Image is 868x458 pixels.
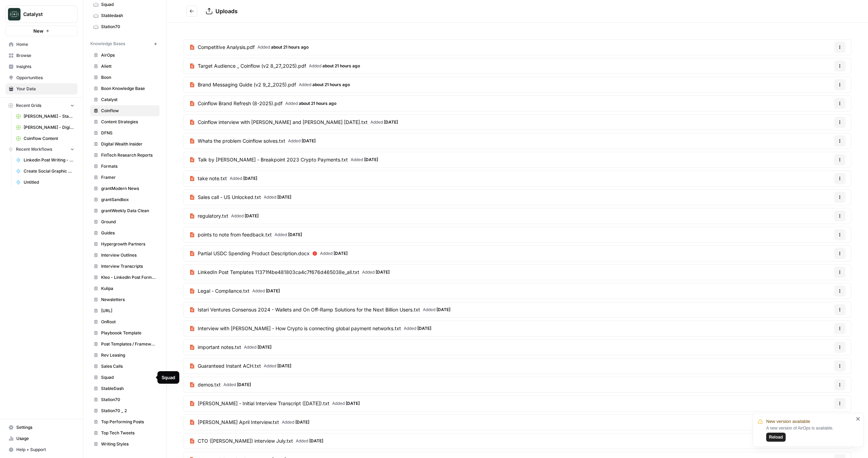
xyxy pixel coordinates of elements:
[6,433,77,444] a: Usage
[271,44,309,50] span: about 21 hours ago
[101,52,156,58] span: AirOps
[101,374,156,381] span: Squad
[6,444,77,455] button: Help + Support
[309,63,360,69] span: Added
[101,241,156,247] span: Hypergrowth Partners
[856,416,861,422] button: close
[101,297,156,303] span: Newsletters
[198,63,306,69] span: Target Audience _ Coinflow (v2 8_27_2025).pdf
[231,213,259,219] span: Added
[769,434,783,440] span: Reload
[24,135,74,142] span: Coinflow Content
[16,435,74,442] span: Usage
[90,350,159,361] a: Rev Leasing
[101,13,156,19] span: Stabledash
[90,50,159,61] a: AirOps
[90,372,159,383] a: Squad
[198,156,348,163] span: Talk by [PERSON_NAME] - Breakpoint 2023 Crypto Payments.txt
[198,381,221,388] span: demos.txt
[186,6,197,17] button: Go back
[90,361,159,372] a: Sales Calls
[101,108,156,114] span: Coinflow
[245,213,259,218] span: [DATE]
[13,155,77,166] a: Linkedin Post Writing - [DATE]
[101,230,156,236] span: Guides
[23,11,65,18] span: Catalyst
[90,405,159,416] a: Station70 _ 2
[184,152,384,167] a: Talk by [PERSON_NAME] - Breakpoint 2023 Crypto Payments.txtAdded [DATE]
[184,396,365,411] a: [PERSON_NAME] - Initial Interview Transcript ([DATE]).txtAdded [DATE]
[90,272,159,283] a: Kleo - LinkedIn Post Formats
[296,438,323,444] span: Added
[101,252,156,258] span: Interview Outlines
[90,116,159,127] a: Content Strategies
[184,377,256,392] a: demos.txtAdded [DATE]
[90,10,159,21] a: Stabledash
[184,358,297,374] a: Guaranteed Instant ACH.txtAdded [DATE]
[90,194,159,205] a: grantSandbox
[275,232,302,238] span: Added
[90,172,159,183] a: Framer
[90,427,159,439] a: Top Tech Tweets
[384,119,398,125] span: [DATE]
[13,177,77,188] a: Untitled
[266,288,280,293] span: [DATE]
[16,102,41,109] span: Recent Grids
[277,363,291,368] span: [DATE]
[184,96,342,111] a: Coinflow Brand Refresh (8-2025).pdfAdded about 21 hours ago
[198,438,293,444] span: CTO ([PERSON_NAME]) interview July.txt
[16,86,74,92] span: Your Data
[309,438,323,443] span: [DATE]
[101,430,156,436] span: Top Tech Tweets
[6,50,77,61] a: Browse
[90,305,159,316] a: [URL]
[90,416,159,427] a: Top Performing Posts
[16,52,74,59] span: Browse
[90,439,159,450] a: Writing Styles
[6,422,77,433] a: Settings
[257,344,271,350] span: [DATE]
[90,205,159,216] a: grantWeekly Data Clean
[302,138,316,143] span: [DATE]
[101,208,156,214] span: grantWeekly Data Clean
[90,105,159,116] a: Coinflow
[90,72,159,83] a: Boon
[184,246,353,261] a: Partial USDC Spending Product Description.docxAdded [DATE]
[404,325,431,332] span: Added
[90,327,159,339] a: Playboook Template
[351,157,378,163] span: Added
[243,176,257,181] span: [DATE]
[198,194,261,201] span: Sales call - US Unlocked.txt
[237,382,251,387] span: [DATE]
[230,175,257,182] span: Added
[288,138,316,144] span: Added
[8,8,21,20] img: Catalyst Logo
[101,152,156,158] span: FinTech Research Reports
[90,216,159,227] a: Ground
[24,113,74,119] span: [PERSON_NAME] - StableDash
[198,288,249,294] span: Legal - Compliance.txt
[295,419,309,425] span: [DATE]
[184,133,321,149] a: Whats the problem Coinflow solves.txtAdded [DATE]
[436,307,450,312] span: [DATE]
[264,363,291,369] span: Added
[90,41,125,47] span: Knowledge Bases
[101,352,156,358] span: Rev Leasing
[101,130,156,136] span: DFNS
[198,419,279,426] span: [PERSON_NAME] April Interview.txt
[16,64,74,70] span: Insights
[101,97,156,103] span: Catalyst
[320,250,347,257] span: Added
[101,341,156,347] span: Post Templates / Framework
[766,433,786,442] button: Reload
[90,283,159,294] a: Kulipa
[101,1,156,8] span: Squad
[198,138,285,144] span: Whats the problem Coinflow solves.txt
[101,419,156,425] span: Top Performing Posts
[6,39,77,50] a: Home
[6,83,77,94] a: Your Data
[184,58,366,74] a: Target Audience _ Coinflow (v2 8_27_2025).pdfAdded about 21 hours ago
[101,263,156,269] span: Interview Transcripts
[184,77,355,92] a: Brand Messaging Guide (v2 9_2_2025).pdfAdded about 21 hours ago
[13,122,77,133] a: [PERSON_NAME] - Digital Wealth Insider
